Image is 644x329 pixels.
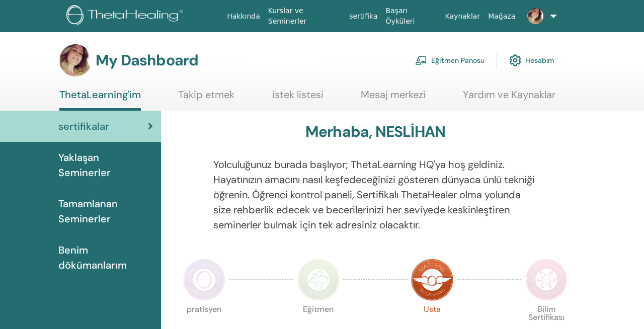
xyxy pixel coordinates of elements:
img: chalkboard-teacher.svg [415,56,427,65]
span: Yaklaşan Seminerler [58,150,153,180]
a: sertifika [345,7,381,26]
span: Benim dökümanlarım [58,242,153,273]
img: Certificate of Science [525,259,568,301]
img: Practitioner [183,259,225,301]
h3: Merhaba, NESLİHAN [305,123,445,141]
img: cog.svg [509,52,521,69]
a: Takip etmek [178,89,234,108]
p: Yolculuğunuz burada başlıyor; ThetaLearning HQ'ya hoş geldiniz. Hayatınızın amacını nasıl keşfede... [213,157,538,232]
a: Kaynaklar [441,7,485,26]
img: default.jpg [59,44,92,76]
a: Başarı Öyküleri [382,2,441,31]
h3: My Dashboard [96,51,198,69]
a: Eğitmen Panosu [415,49,485,71]
img: logo.png [66,5,187,28]
img: default.jpg [527,8,543,24]
a: ThetaLearning'im [59,89,141,111]
a: Hakkında [223,7,264,26]
a: Yardım ve Kaynaklar [463,89,555,108]
img: Instructor [297,259,340,301]
a: Kurslar ve Seminerler [264,2,345,31]
a: Mesaj merkezi [361,89,426,108]
span: sertifikalar [58,119,109,134]
img: Master [411,259,453,301]
a: Mağaza [484,7,519,26]
a: istek listesi [272,89,324,108]
a: Hesabım [509,49,554,71]
span: Tamamlanan Seminerler [58,196,153,226]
